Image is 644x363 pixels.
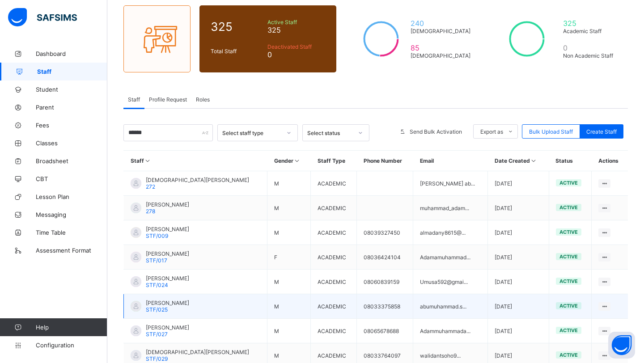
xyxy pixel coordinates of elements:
span: Messaging [36,211,107,218]
i: Sort in Ascending Order [530,157,538,164]
th: Status [549,151,591,171]
img: safsims [8,8,77,27]
td: ACADEMIC [311,220,357,245]
td: [DATE] [488,319,549,343]
span: 0 [267,50,325,59]
div: Select status [307,130,353,136]
span: 85 [411,43,471,52]
span: Non Academic Staff [563,52,617,59]
span: Help [36,324,107,331]
span: Profile Request [149,96,187,103]
span: Configuration [36,342,107,349]
span: [PERSON_NAME] [146,300,189,306]
span: Active Staff [267,19,325,25]
th: Staff Type [311,151,357,171]
span: Fees [36,122,107,129]
span: Assessment Format [36,247,107,254]
span: active [559,278,578,284]
span: active [559,253,578,260]
td: M [267,196,311,220]
span: active [559,180,578,186]
td: [DATE] [488,196,549,220]
span: Send Bulk Activation [410,128,462,135]
span: Staff [128,96,140,103]
span: Dashboard [36,50,107,57]
td: Adammuhammada... [413,319,488,343]
td: ACADEMIC [311,196,357,220]
td: 08039327450 [357,220,413,245]
span: Student [36,86,107,93]
span: Classes [36,139,107,147]
span: [PERSON_NAME] [146,324,189,331]
th: Gender [267,151,311,171]
div: Total Staff [208,46,265,57]
i: Sort in Ascending Order [293,157,301,164]
span: 325 [267,25,325,34]
td: Umusa592@gmai... [413,270,488,294]
span: active [559,303,578,309]
span: Broadsheet [36,157,107,165]
span: 325 [563,19,617,28]
td: ACADEMIC [311,294,357,319]
span: Bulk Upload Staff [529,128,573,135]
td: [DATE] [488,220,549,245]
td: M [267,270,311,294]
td: Adamamuhammad... [413,245,488,270]
th: Staff [124,151,267,171]
span: 325 [211,20,263,34]
div: Select staff type [222,130,281,136]
span: 0 [563,43,617,52]
span: [PERSON_NAME] [146,275,189,282]
td: 08065678688 [357,319,413,343]
td: 08060839159 [357,270,413,294]
span: Deactivated Staff [267,43,325,50]
span: Parent [36,104,107,111]
span: active [559,204,578,211]
th: Date Created [488,151,549,171]
td: 08036424104 [357,245,413,270]
span: STF/025 [146,306,168,313]
span: STF/017 [146,257,167,264]
span: Time Table [36,229,107,236]
th: Phone Number [357,151,413,171]
td: M [267,294,311,319]
th: Email [413,151,488,171]
span: [DEMOGRAPHIC_DATA][PERSON_NAME] [146,177,249,183]
td: ACADEMIC [311,270,357,294]
span: STF/029 [146,355,168,362]
td: ACADEMIC [311,171,357,196]
span: Staff [37,68,107,75]
span: 278 [146,208,155,215]
span: [PERSON_NAME] [146,226,189,232]
span: active [559,229,578,235]
span: STF/009 [146,232,168,239]
td: M [267,171,311,196]
span: [PERSON_NAME] [146,250,189,257]
span: active [559,327,578,333]
span: [DEMOGRAPHIC_DATA][PERSON_NAME] [146,349,249,355]
span: [PERSON_NAME] [146,201,189,208]
span: Lesson Plan [36,193,107,200]
td: 08033375858 [357,294,413,319]
td: [PERSON_NAME] ab... [413,171,488,196]
td: F [267,245,311,270]
span: 272 [146,183,155,190]
td: abumuhammad.s... [413,294,488,319]
td: M [267,319,311,343]
span: [DEMOGRAPHIC_DATA] [411,52,471,59]
span: STF/027 [146,331,168,338]
td: [DATE] [488,245,549,270]
td: ACADEMIC [311,319,357,343]
td: almadany8615@... [413,220,488,245]
span: Export as [480,128,503,135]
span: STF/024 [146,282,168,288]
span: Academic Staff [563,28,617,34]
span: Create Staff [586,128,617,135]
th: Actions [592,151,628,171]
td: [DATE] [488,294,549,319]
span: Roles [196,96,210,103]
span: [DEMOGRAPHIC_DATA] [411,28,471,34]
button: Open asap [608,332,635,359]
td: muhammad_adam... [413,196,488,220]
i: Sort in Ascending Order [144,157,152,164]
